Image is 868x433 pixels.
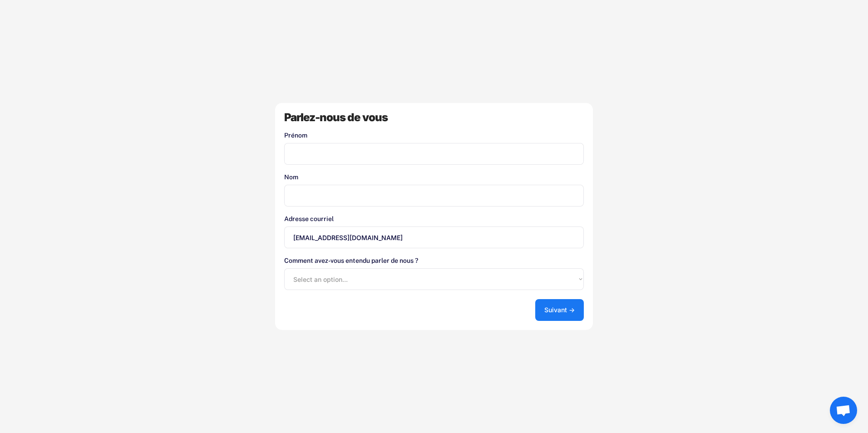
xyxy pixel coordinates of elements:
[284,132,584,138] div: Prénom
[284,216,584,222] div: Adresse courriel
[284,226,584,248] input: Votre adresse e-mail
[284,174,584,180] div: Nom
[284,112,584,123] div: Parlez-nous de vous
[830,397,857,424] div: Ouvrir le chat
[284,257,584,264] div: Comment avez-vous entendu parler de nous ?
[535,299,584,321] button: Suivant →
